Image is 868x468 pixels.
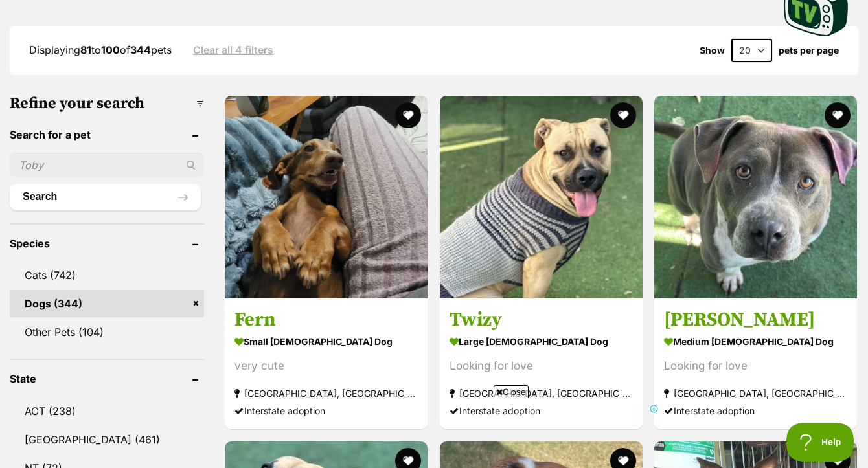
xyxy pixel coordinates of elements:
strong: medium [DEMOGRAPHIC_DATA] Dog [664,332,847,351]
div: Looking for love [664,357,847,375]
header: Species [10,238,204,249]
h3: Twizy [450,307,633,332]
button: favourite [610,102,635,128]
a: Fern small [DEMOGRAPHIC_DATA] Dog very cute [GEOGRAPHIC_DATA], [GEOGRAPHIC_DATA] Interstate adoption [225,298,428,429]
div: Looking for love [450,357,633,375]
strong: 344 [130,43,151,56]
a: [GEOGRAPHIC_DATA] (461) [10,426,204,453]
span: Show [700,45,725,56]
strong: [GEOGRAPHIC_DATA], [GEOGRAPHIC_DATA] [664,384,847,402]
a: Clear all 4 filters [193,44,273,56]
strong: [GEOGRAPHIC_DATA], [GEOGRAPHIC_DATA] [234,384,418,402]
input: Toby [10,153,204,177]
button: favourite [395,102,421,128]
button: Search [10,184,201,210]
h3: Fern [234,307,418,332]
img: Twizy - Bullmastiff Dog [440,96,643,298]
label: pets per page [779,45,839,56]
span: Displaying to of pets [29,43,172,56]
iframe: Advertisement [198,403,670,462]
a: Cats (742) [10,262,204,289]
div: very cute [234,357,418,375]
header: Search for a pet [10,129,204,140]
img: Fern - Dachshund (Miniature Smooth Haired) Dog [225,96,428,298]
a: Dogs (344) [10,290,204,317]
div: Interstate adoption [664,402,847,419]
strong: [GEOGRAPHIC_DATA], [GEOGRAPHIC_DATA] [450,384,633,402]
span: Close [494,385,529,398]
header: State [10,373,204,384]
strong: large [DEMOGRAPHIC_DATA] Dog [450,332,633,351]
a: ACT (238) [10,397,204,425]
a: Twizy large [DEMOGRAPHIC_DATA] Dog Looking for love [GEOGRAPHIC_DATA], [GEOGRAPHIC_DATA] Intersta... [440,298,643,429]
strong: 81 [80,43,91,56]
strong: 100 [101,43,120,56]
a: [PERSON_NAME] medium [DEMOGRAPHIC_DATA] Dog Looking for love [GEOGRAPHIC_DATA], [GEOGRAPHIC_DATA]... [654,298,857,429]
a: Other Pets (104) [10,318,204,346]
button: favourite [825,102,851,128]
h3: Refine your search [10,95,204,113]
strong: small [DEMOGRAPHIC_DATA] Dog [234,332,418,351]
h3: [PERSON_NAME] [664,307,847,332]
iframe: Help Scout Beacon - Open [786,423,855,462]
img: Nyla - American Staffordshire Terrier Dog [654,96,857,298]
